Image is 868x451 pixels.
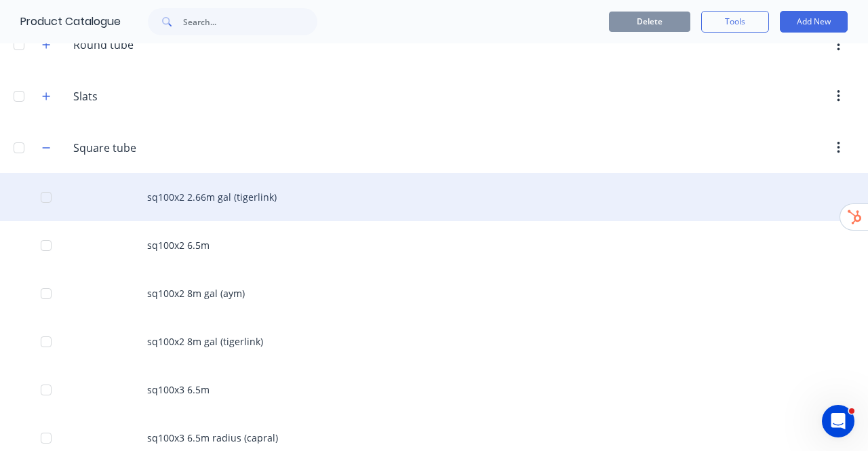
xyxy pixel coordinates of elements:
button: Add New [780,11,848,33]
input: Enter category name [73,88,233,104]
input: Enter category name [73,37,233,53]
input: Enter category name [73,140,233,156]
button: Delete [609,12,690,32]
button: Tools [701,11,769,33]
input: Search... [183,8,317,35]
iframe: Intercom live chat [822,405,854,437]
